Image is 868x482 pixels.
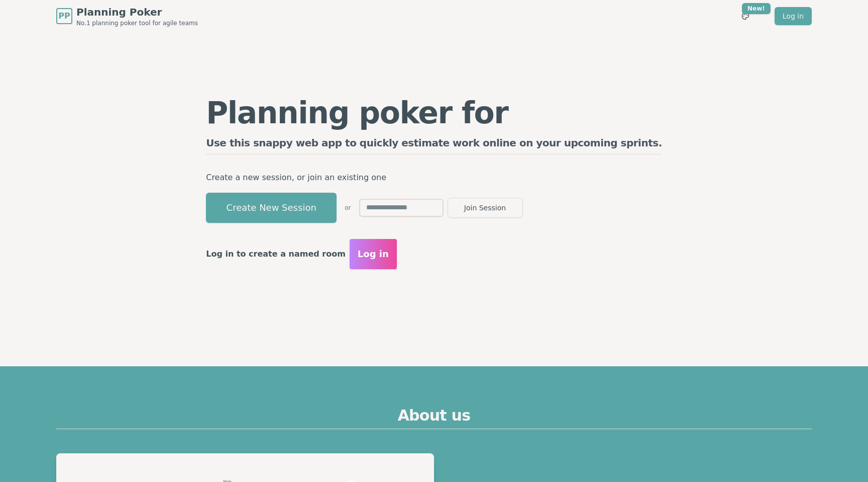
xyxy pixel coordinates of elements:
div: New! [742,3,771,14]
span: PP [58,10,70,22]
button: Log in [350,239,397,269]
p: Create a new session, or join an existing one [206,171,662,185]
p: Log in to create a named room [206,247,346,261]
span: Log in [358,247,389,261]
span: or [345,204,351,212]
span: No.1 planning poker tool for agile teams [76,19,198,27]
button: New! [736,7,754,25]
h2: Use this snappy web app to quickly estimate work online on your upcoming sprints. [206,136,662,154]
a: Log in [775,7,812,25]
h1: Planning poker for [206,98,662,128]
a: PPPlanning PokerNo.1 planning poker tool for agile teams [56,5,198,27]
button: Create New Session [206,193,337,223]
span: Planning Poker [76,5,198,19]
h2: About us [56,407,812,429]
button: Join Session [448,198,523,218]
